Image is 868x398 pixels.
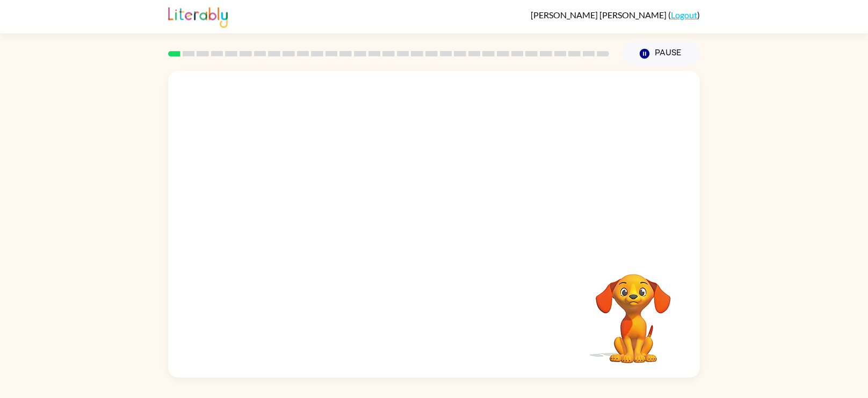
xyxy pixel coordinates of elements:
img: Literably [168,4,228,28]
video: Your browser must support playing .mp4 files to use Literably. Please try using another browser. [580,257,687,365]
div: ( ) [531,10,700,20]
button: Pause [622,41,700,66]
span: [PERSON_NAME] [PERSON_NAME] [531,10,668,20]
a: Logout [671,10,697,20]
